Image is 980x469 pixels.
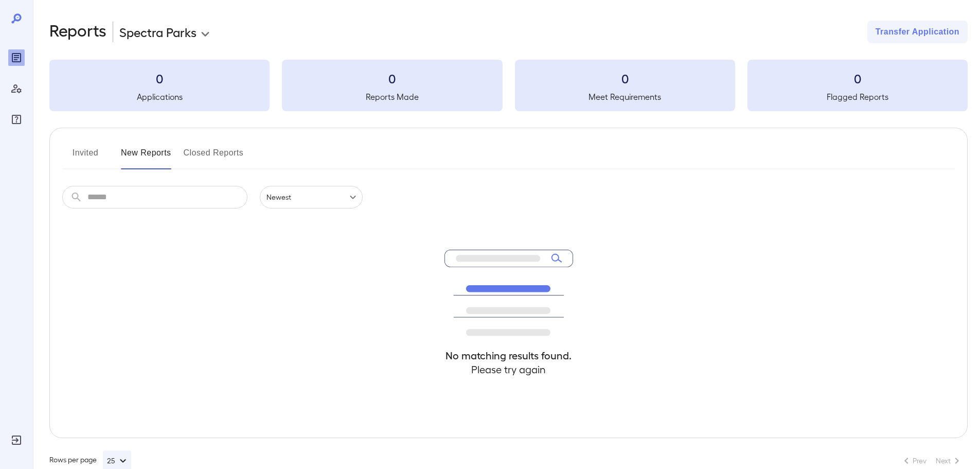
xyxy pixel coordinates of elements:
summary: 0Applications0Reports Made0Meet Requirements0Flagged Reports [49,60,968,111]
h3: 0 [49,70,270,86]
h4: No matching results found. [444,349,573,362]
h2: Reports [49,21,106,43]
button: New Reports [121,145,171,169]
nav: pagination navigation [896,453,968,469]
button: Transfer Application [867,21,968,43]
h3: 0 [515,70,735,86]
button: Invited [62,145,109,169]
h4: Please try again [444,362,573,376]
h5: Flagged Reports [747,91,968,103]
div: Reports [8,49,25,66]
p: Spectra Parks [119,24,197,40]
div: Log Out [8,432,25,448]
div: Manage Users [8,80,25,97]
h5: Meet Requirements [515,91,735,103]
button: Closed Reports [184,145,244,169]
div: Newest [260,186,363,209]
h5: Applications [49,91,270,103]
div: FAQ [8,111,25,128]
h5: Reports Made [282,91,502,103]
h3: 0 [747,70,968,86]
h3: 0 [282,70,502,86]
